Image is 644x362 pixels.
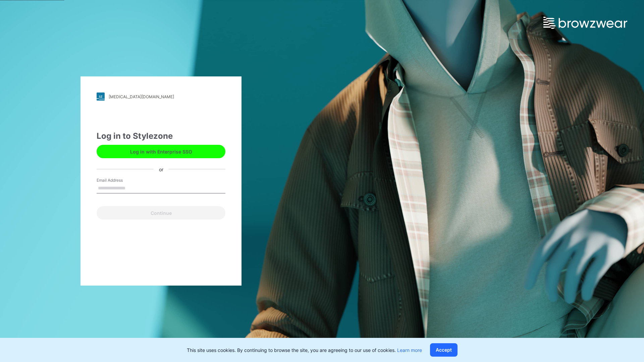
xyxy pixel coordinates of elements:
[430,343,458,357] button: Accept
[543,17,627,29] img: browzwear-logo.e42bd6dac1945053ebaf764b6aa21510.svg
[97,177,144,183] label: Email Address
[187,347,422,354] p: This site uses cookies. By continuing to browse the site, you are agreeing to our use of cookies.
[397,347,422,353] a: Learn more
[97,145,225,158] button: Log in with Enterprise SSO
[97,93,225,101] a: [MEDICAL_DATA][DOMAIN_NAME]
[109,94,174,99] div: [MEDICAL_DATA][DOMAIN_NAME]
[154,166,169,173] div: or
[97,93,105,101] img: stylezone-logo.562084cfcfab977791bfbf7441f1a819.svg
[97,130,225,142] div: Log in to Stylezone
